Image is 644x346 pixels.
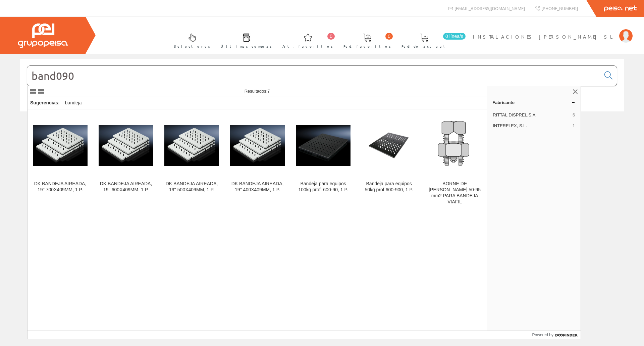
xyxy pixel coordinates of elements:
[267,89,270,94] span: 7
[532,332,553,338] span: Powered by
[230,181,285,193] div: DK BANDEJA AIREADA, 19'' 400X409MM, 1 P.
[159,110,224,213] a: DK BANDEJA AIREADA, 19'' 500X409MM, 1 P. DK BANDEJA AIREADA, 19'' 500X409MM, 1 P.
[221,43,272,50] span: Últimas compras
[454,5,525,11] span: [EMAIL_ADDRESS][DOMAIN_NAME]
[427,181,482,205] div: BORNE DE [PERSON_NAME] 50-95 mm2 PARA BANDEJA VIAFIL
[473,28,633,34] a: INSTALACIONES [PERSON_NAME] SL
[20,120,624,126] div: © Grupo Peisa
[296,181,351,193] div: Bandeja para equipos 100kg prof. 600-90, 1 P.
[573,123,575,129] span: 1
[296,125,351,166] img: Bandeja para equipos 100kg prof. 600-90, 1 P.
[282,43,333,50] span: Art. favoritos
[174,43,210,50] span: Selectores
[385,33,393,40] span: 0
[230,125,285,166] img: DK BANDEJA AIREADA, 19'' 400X409MM, 1 P.
[164,125,219,166] img: DK BANDEJA AIREADA, 19'' 500X409MM, 1 P.
[28,98,61,108] div: Sugerencias:
[362,181,416,193] div: Bandeja para equipos 50kg prof 600-900, 1 P.
[427,118,482,172] img: BORNE DE TIERRA DE LATON 50-95 mm2 PARA BANDEJA VIAFIL
[33,125,88,166] img: DK BANDEJA AIREADA, 19'' 700X409MM, 1 P.
[290,110,356,213] a: Bandeja para equipos 100kg prof. 600-90, 1 P. Bandeja para equipos 100kg prof. 600-90, 1 P.
[18,23,68,48] img: Grupo Peisa
[27,66,600,86] input: Buscar...
[422,110,487,213] a: BORNE DE TIERRA DE LATON 50-95 mm2 PARA BANDEJA VIAFIL BORNE DE [PERSON_NAME] 50-95 mm2 PARA BAND...
[167,28,214,52] a: Selectores
[28,110,93,213] a: DK BANDEJA AIREADA, 19'' 700X409MM, 1 P. DK BANDEJA AIREADA, 19'' 700X409MM, 1 P.
[532,331,581,339] a: Powered by
[99,125,153,166] img: DK BANDEJA AIREADA, 19'' 600X409MM, 1 P.
[487,97,581,108] a: Fabricante
[62,97,85,109] div: bandeja
[33,181,88,193] div: DK BANDEJA AIREADA, 19'' 700X409MM, 1 P.
[356,110,422,213] a: Bandeja para equipos 50kg prof 600-900, 1 P. Bandeja para equipos 50kg prof 600-900, 1 P.
[473,33,616,40] span: INSTALACIONES [PERSON_NAME] SL
[401,43,447,50] span: Pedido actual
[164,181,219,193] div: DK BANDEJA AIREADA, 19'' 500X409MM, 1 P.
[493,112,570,118] span: RITTAL DISPREL,S.A.
[245,89,270,94] span: Resultados:
[99,181,153,193] div: DK BANDEJA AIREADA, 19'' 600X409MM, 1 P.
[443,33,466,40] span: 0 línea/s
[214,28,275,52] a: Últimas compras
[573,112,575,118] span: 6
[362,127,416,164] img: Bandeja para equipos 50kg prof 600-900, 1 P.
[225,110,290,213] a: DK BANDEJA AIREADA, 19'' 400X409MM, 1 P. DK BANDEJA AIREADA, 19'' 400X409MM, 1 P.
[493,123,570,129] span: INTERFLEX, S.L.
[93,110,159,213] a: DK BANDEJA AIREADA, 19'' 600X409MM, 1 P. DK BANDEJA AIREADA, 19'' 600X409MM, 1 P.
[327,33,335,40] span: 0
[343,43,391,50] span: Ped. favoritos
[541,5,578,11] span: [PHONE_NUMBER]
